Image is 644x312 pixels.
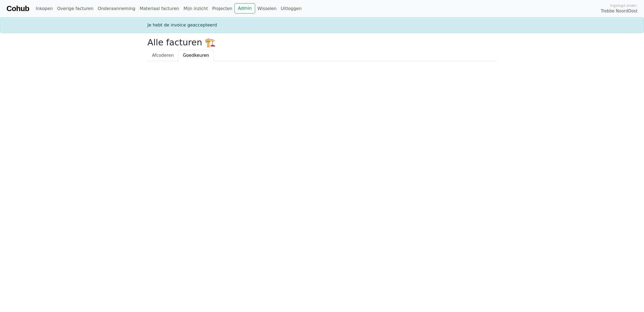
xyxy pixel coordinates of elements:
[152,53,174,58] span: Afcoderen
[178,50,214,61] a: Goedkeuren
[147,50,178,61] a: Afcoderen
[183,53,209,58] span: Goedkeuren
[601,8,638,14] span: Trebbe NoordOost
[255,3,279,14] a: Wisselen
[33,3,55,14] a: Inkopen
[234,3,255,14] a: Admin
[96,3,137,14] a: Onderaanneming
[610,3,638,8] span: Ingelogd onder:
[147,37,497,48] h2: Alle facturen 🏗️
[55,3,96,14] a: Overige facturen
[210,3,234,14] a: Projecten
[137,3,181,14] a: Materiaal facturen
[144,22,500,28] div: Je hebt de invoice geaccepteerd
[181,3,210,14] a: Mijn inzicht
[279,3,304,14] a: Uitloggen
[6,2,29,15] a: Cohub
